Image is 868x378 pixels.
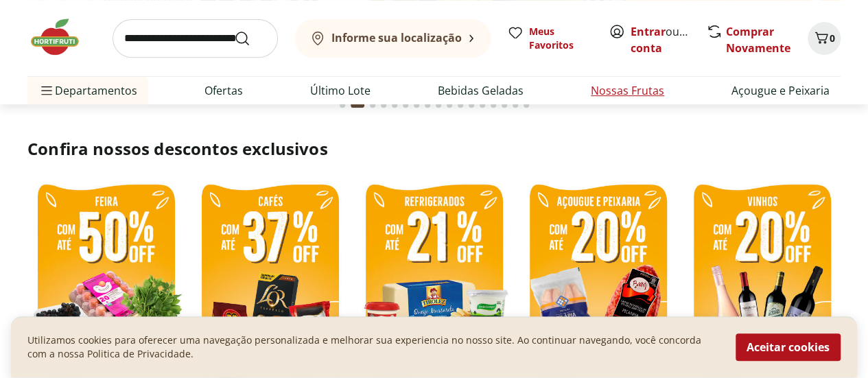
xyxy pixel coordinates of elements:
[204,82,243,99] a: Ofertas
[726,24,790,56] a: Comprar Novamente
[234,30,267,47] button: Submit Search
[466,88,477,121] button: Go to page 12 from fs-carousel
[830,32,835,45] span: 0
[378,88,389,121] button: Go to page 4 from fs-carousel
[27,334,719,362] p: Utilizamos cookies para oferecer uma navegação personalizada e melhorar sua experiencia no nosso ...
[444,88,455,121] button: Go to page 10 from fs-carousel
[731,82,830,99] a: Açougue e Peixaria
[631,24,706,56] a: Criar conta
[27,16,96,58] img: Hortifruti
[38,74,55,107] button: Menu
[27,138,841,160] h2: Confira nossos descontos exclusivos
[736,334,841,362] button: Aceitar cookies
[113,19,278,58] input: search
[389,88,400,121] button: Go to page 5 from fs-carousel
[331,30,462,45] b: Informe sua localização
[294,19,491,58] button: Informe sua localização
[367,88,378,121] button: Go to page 3 from fs-carousel
[411,88,422,121] button: Go to page 7 from fs-carousel
[348,88,367,121] button: Current page from fs-carousel
[507,25,592,52] a: Meus Favoritos
[499,88,510,121] button: Go to page 15 from fs-carousel
[455,88,466,121] button: Go to page 11 from fs-carousel
[488,88,499,121] button: Go to page 14 from fs-carousel
[422,88,433,121] button: Go to page 8 from fs-carousel
[433,88,444,121] button: Go to page 9 from fs-carousel
[38,74,137,107] span: Departamentos
[477,88,488,121] button: Go to page 13 from fs-carousel
[438,82,524,99] a: Bebidas Geladas
[510,88,521,121] button: Go to page 16 from fs-carousel
[631,24,666,39] a: Entrar
[400,88,411,121] button: Go to page 6 from fs-carousel
[310,82,371,99] a: Último Lote
[337,88,348,121] button: Go to page 1 from fs-carousel
[631,23,692,56] span: ou
[521,88,532,121] button: Go to page 17 from fs-carousel
[808,22,841,55] button: Carrinho
[529,25,592,52] span: Meus Favoritos
[591,82,664,99] a: Nossas Frutas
